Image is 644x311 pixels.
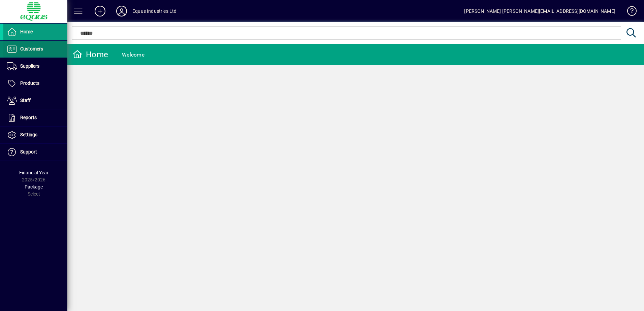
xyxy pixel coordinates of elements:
[20,46,43,51] span: Customers
[3,127,67,143] a: Settings
[25,184,43,189] span: Package
[3,144,67,161] a: Support
[20,132,37,137] span: Settings
[122,49,144,60] div: Welcome
[20,29,33,34] span: Home
[20,98,31,103] span: Staff
[132,6,177,16] div: Equus Industries Ltd
[72,49,108,60] div: Home
[20,115,37,120] span: Reports
[622,1,636,23] a: Knowledge Base
[111,5,132,17] button: Profile
[19,170,49,175] span: Financial Year
[89,5,111,17] button: Add
[3,58,67,75] a: Suppliers
[20,80,39,86] span: Products
[3,75,67,92] a: Products
[3,109,67,126] a: Reports
[20,149,37,154] span: Support
[3,92,67,109] a: Staff
[464,6,615,16] div: [PERSON_NAME] [PERSON_NAME][EMAIL_ADDRESS][DOMAIN_NAME]
[20,63,39,69] span: Suppliers
[3,41,67,58] a: Customers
